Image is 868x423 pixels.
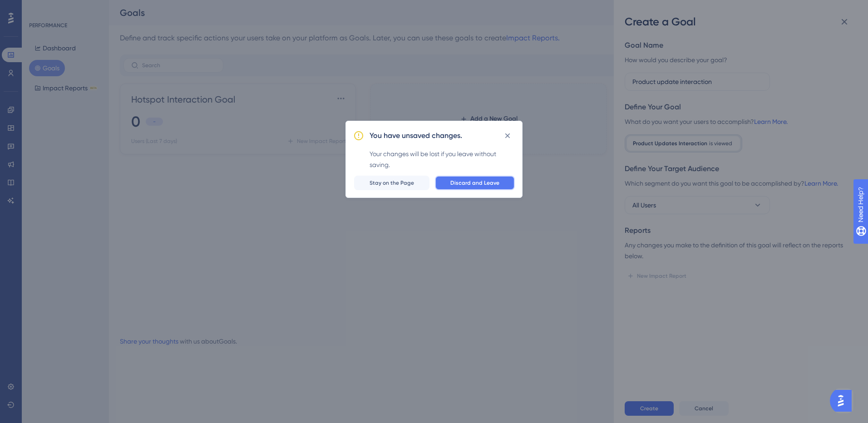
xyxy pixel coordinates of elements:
span: Stay on the Page [370,179,414,187]
span: Need Help? [21,2,57,13]
h2: You have unsaved changes. [370,130,462,141]
div: Your changes will be lost if you leave without saving. [370,148,515,170]
iframe: UserGuiding AI Assistant Launcher [830,387,857,414]
span: Discard and Leave [450,179,499,187]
